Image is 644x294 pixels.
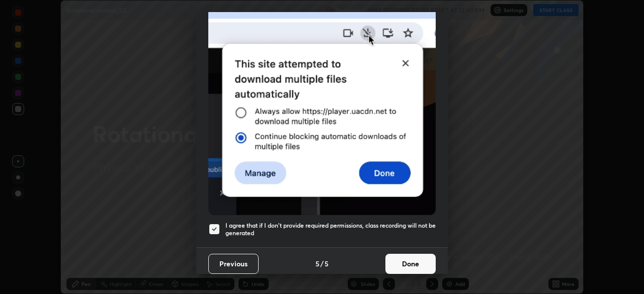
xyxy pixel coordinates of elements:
[208,254,259,274] button: Previous
[225,222,436,237] h5: I agree that if I don't provide required permissions, class recording will not be generated
[385,254,436,274] button: Done
[325,258,329,269] h4: 5
[315,258,319,269] h4: 5
[320,258,324,269] h4: /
